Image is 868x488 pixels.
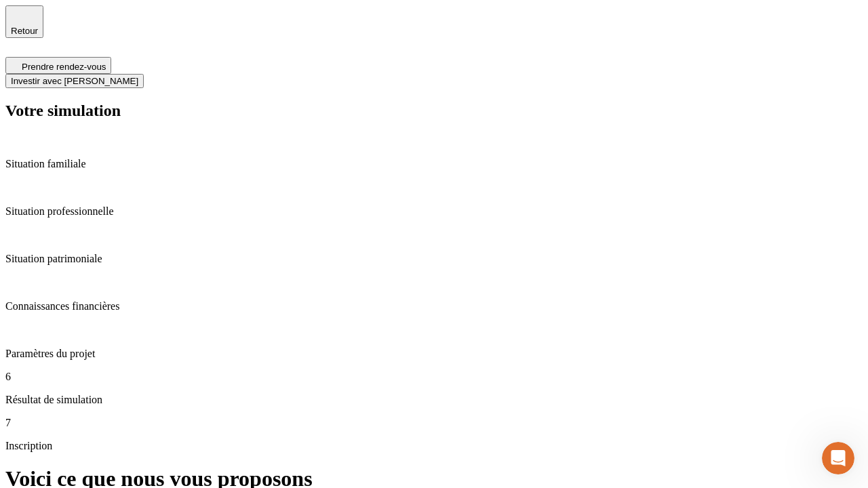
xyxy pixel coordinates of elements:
[5,300,863,312] p: Connaissances financières
[5,74,144,88] button: Investir avec [PERSON_NAME]
[5,102,863,120] h2: Votre simulation
[5,417,863,429] p: 7
[11,76,138,86] span: Investir avec [PERSON_NAME]
[22,62,106,72] span: Prendre rendez-vous
[5,5,43,38] button: Retour
[822,442,854,474] iframe: Intercom live chat
[5,371,863,383] p: 6
[5,348,863,360] p: Paramètres du projet
[5,158,863,170] p: Situation familiale
[5,205,863,218] p: Situation professionnelle
[5,440,863,452] p: Inscription
[5,253,863,265] p: Situation patrimoniale
[5,57,111,74] button: Prendre rendez-vous
[11,26,38,36] span: Retour
[5,394,863,406] p: Résultat de simulation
